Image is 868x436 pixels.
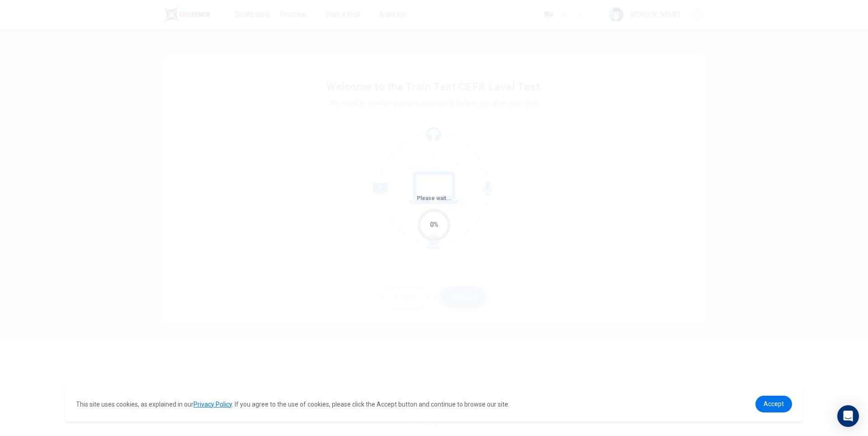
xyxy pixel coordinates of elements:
[76,401,509,408] span: This site uses cookies, as explained in our . If you agree to the use of cookies, please click th...
[65,387,803,422] div: cookieconsent
[755,396,792,412] a: dismiss cookie message
[417,195,452,201] span: Please wait...
[764,400,784,407] span: Accept
[193,401,232,408] a: Privacy Policy
[430,220,439,230] div: 0%
[837,405,859,427] div: Open Intercom Messenger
